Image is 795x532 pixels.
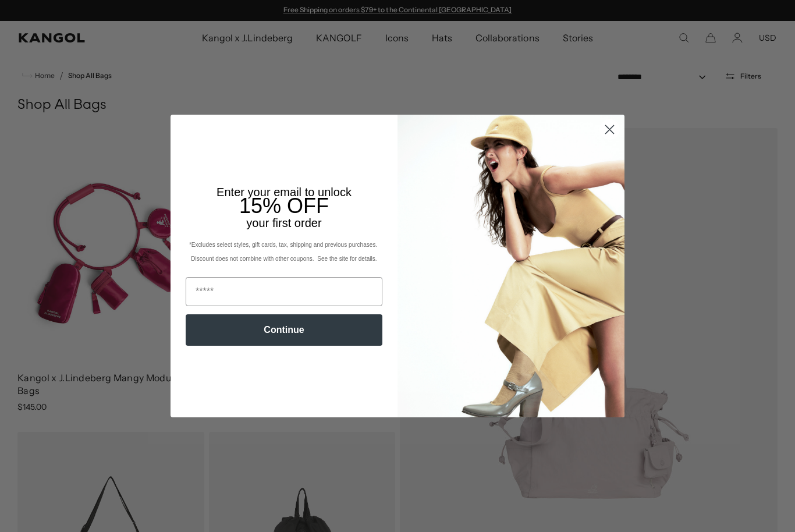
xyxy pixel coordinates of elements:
[186,277,382,306] input: Email
[246,217,321,229] span: your first order
[239,194,329,218] span: 15% OFF
[189,242,379,262] span: *Excludes select styles, gift cards, tax, shipping and previous purchases. Discount does not comb...
[599,119,620,140] button: Close dialog
[186,314,382,346] button: Continue
[217,186,352,198] span: Enter your email to unlock
[397,115,624,417] img: 93be19ad-e773-4382-80b9-c9d740c9197f.jpeg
